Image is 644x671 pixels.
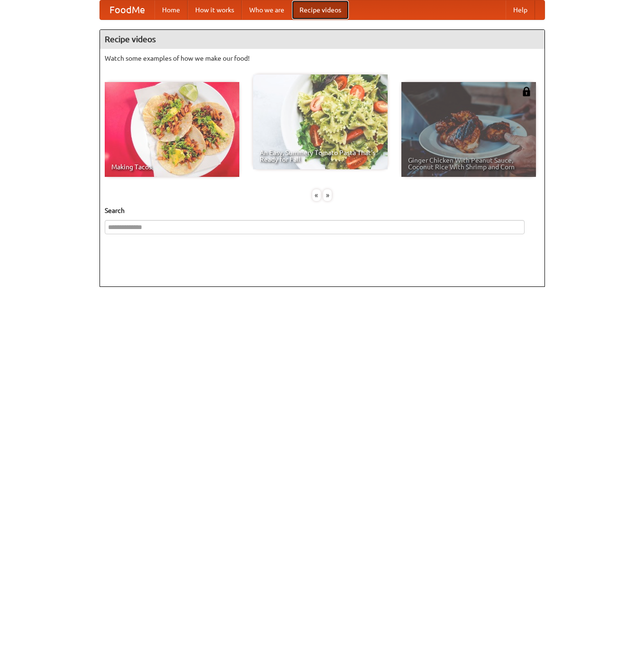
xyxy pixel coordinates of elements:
a: How it works [188,0,242,19]
span: Making Tacos [111,164,233,170]
p: Watch some examples of how we make our food! [105,54,540,63]
h4: Recipe videos [100,30,544,49]
img: 483408.png [522,87,531,96]
span: An Easy, Summery Tomato Pasta That's Ready for Fall [260,149,381,163]
a: Help [506,0,535,19]
a: Home [154,0,188,19]
a: Recipe videos [292,0,349,19]
a: Who we are [242,0,292,19]
a: FoodMe [100,0,154,19]
div: « [312,189,321,201]
h5: Search [105,206,540,215]
div: » [323,189,332,201]
a: An Easy, Summery Tomato Pasta That's Ready for Fall [253,74,388,169]
a: Making Tacos [105,82,239,177]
